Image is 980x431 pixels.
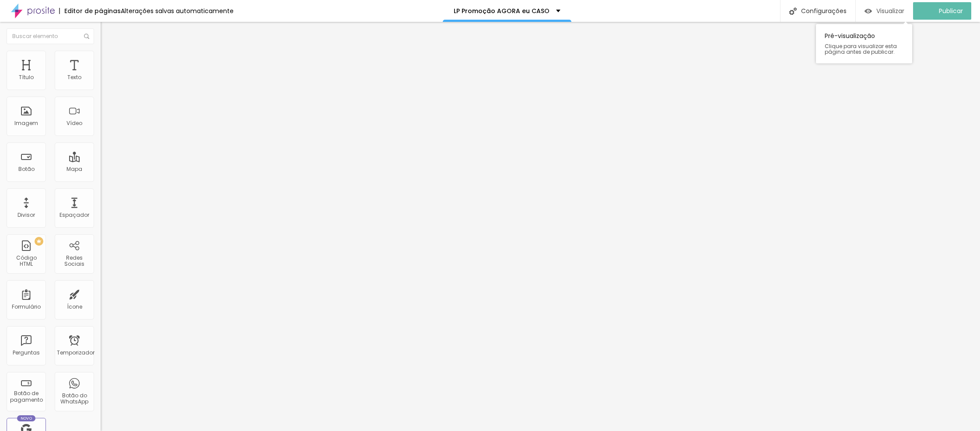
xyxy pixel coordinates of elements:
font: Vídeo [66,119,82,127]
font: Ícone [67,303,82,310]
img: view-1.svg [864,7,872,15]
font: Botão [18,165,35,173]
font: Divisor [17,211,35,219]
font: Formulário [12,303,41,310]
font: LP Promoção AGORA eu CASO [454,7,549,15]
button: Visualizar [856,2,913,20]
font: Botão do WhatsApp [60,392,88,405]
font: Pré-visualização [825,31,875,40]
font: Clique para visualizar esta página antes de publicar. [825,42,897,56]
input: Buscar elemento [7,28,94,44]
img: Ícone [84,34,89,39]
font: Configurações [801,7,847,15]
button: Publicar [913,2,971,20]
font: Título [19,73,34,81]
font: Redes Sociais [64,254,84,268]
font: Novo [21,416,32,421]
font: Publicar [939,7,963,15]
font: Perguntas [13,349,40,356]
font: Espaçador [59,211,89,219]
font: Alterações salvas automaticamente [121,7,234,15]
img: Ícone [789,7,797,15]
font: Texto [67,73,81,81]
font: Imagem [14,119,38,127]
font: Código HTML [16,254,37,268]
font: Botão de pagamento [10,389,43,403]
font: Editor de páginas [64,7,121,15]
iframe: Editor [101,22,980,431]
font: Temporizador [57,349,94,356]
font: Mapa [66,165,82,173]
font: Visualizar [876,7,904,15]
